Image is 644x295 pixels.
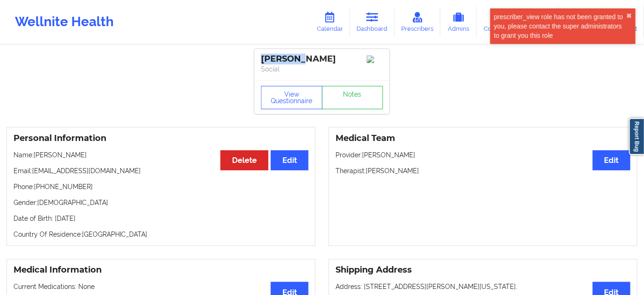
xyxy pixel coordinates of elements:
[261,86,322,109] button: View Questionnaire
[322,86,384,109] a: Notes
[629,118,644,155] a: Report Bug
[14,198,308,207] p: Gender: [DEMOGRAPHIC_DATA]
[310,7,350,37] a: Calendar
[261,64,383,74] p: Social
[593,150,630,170] button: Edit
[261,54,383,64] div: [PERSON_NAME]
[395,7,441,37] a: Prescribers
[336,166,630,176] p: Therapist: [PERSON_NAME]
[336,133,630,144] h3: Medical Team
[367,56,383,63] img: Image%2Fplaceholer-image.png
[14,182,308,191] p: Phone: [PHONE_NUMBER]
[336,150,630,160] p: Provider: [PERSON_NAME]
[494,12,626,40] div: prescriber_view role has not been granted to you, please contact the super administrators to gran...
[350,7,395,37] a: Dashboard
[271,150,308,170] button: Edit
[440,7,477,37] a: Admins
[14,214,308,223] p: Date of Birth: [DATE]
[220,150,268,170] button: Delete
[14,265,308,275] h3: Medical Information
[14,282,308,291] p: Current Medications: None
[14,166,308,176] p: Email: [EMAIL_ADDRESS][DOMAIN_NAME]
[336,265,630,275] h3: Shipping Address
[477,7,515,37] a: Coaches
[336,282,630,291] p: Address: [STREET_ADDRESS][PERSON_NAME][US_STATE].
[626,12,632,20] button: close
[14,150,308,160] p: Name: [PERSON_NAME]
[14,133,308,144] h3: Personal Information
[14,230,308,239] p: Country Of Residence: [GEOGRAPHIC_DATA]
